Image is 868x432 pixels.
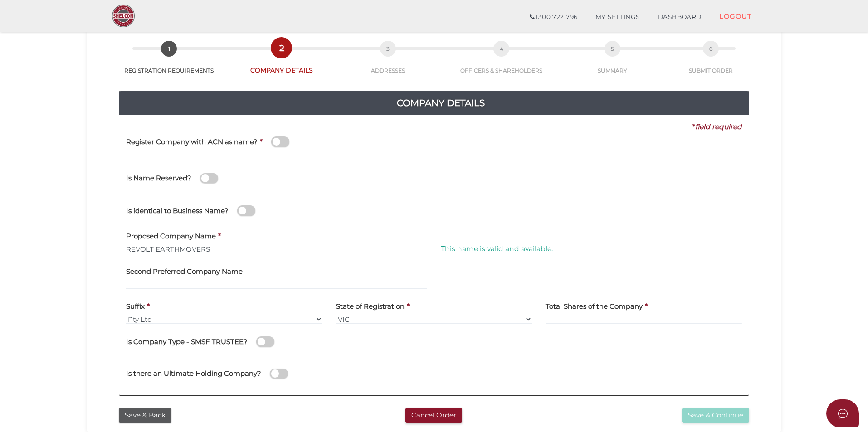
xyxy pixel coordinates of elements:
span: 5 [605,41,620,57]
button: Cancel Order [405,408,462,423]
a: 3ADDRESSES [335,51,442,74]
span: 6 [703,41,719,57]
span: 4 [493,41,509,57]
button: Save & Back [119,408,171,423]
span: 2 [273,40,289,56]
h4: Proposed Company Name [126,233,216,240]
button: Open asap [826,399,859,427]
a: LOGOUT [710,7,761,25]
button: Save & Continue [682,408,749,423]
a: 6SUBMIT ORDER [664,51,759,74]
h4: State of Registration [336,303,405,311]
a: 4OFFICERS & SHAREHOLDERS [442,51,562,74]
h4: Is Name Reserved? [126,175,191,182]
span: This name is valid and available. [441,244,553,253]
h4: Is identical to Business Name? [126,207,229,215]
a: 1REGISTRATION REQUIREMENTS [110,51,229,74]
a: 5SUMMARY [561,51,664,74]
h4: Total Shares of the Company [546,303,643,311]
h4: Company Details [126,96,756,110]
span: 3 [380,41,396,57]
h4: Second Preferred Company Name [126,268,243,276]
h4: Suffix [126,303,145,311]
a: MY SETTINGS [586,8,649,26]
a: DASHBOARD [649,8,711,26]
i: field required [695,122,742,131]
h4: Register Company with ACN as name? [126,138,258,146]
h4: Is Company Type - SMSF TRUSTEE? [126,338,248,346]
h4: Is there an Ultimate Holding Company? [126,370,261,378]
a: 2COMPANY DETAILS [229,50,335,75]
a: 1300 722 796 [521,8,586,26]
span: 1 [161,41,177,57]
